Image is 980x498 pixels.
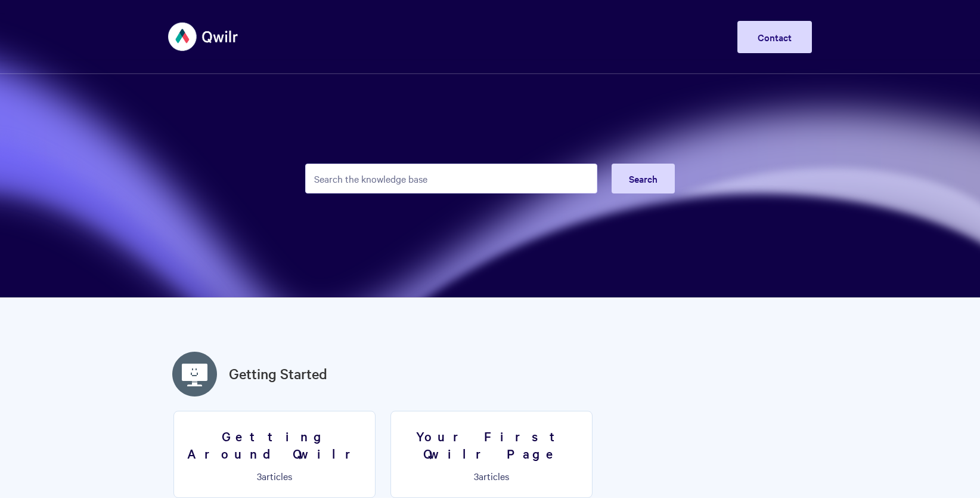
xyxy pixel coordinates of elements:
span: 3 [257,469,262,482]
p: articles [398,471,585,481]
span: 3 [474,469,479,482]
a: Your First Qwilr Page 3articles [390,411,593,498]
p: articles [181,471,368,481]
span: Search [629,172,658,185]
input: Search the knowledge base [305,164,597,193]
h3: Getting Around Qwilr [181,428,368,462]
button: Search [612,164,675,193]
a: Getting Started [229,363,327,385]
img: Qwilr Help Center [168,14,239,59]
h3: Your First Qwilr Page [398,428,585,462]
a: Getting Around Qwilr 3articles [173,411,376,498]
a: Contact [737,21,812,53]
